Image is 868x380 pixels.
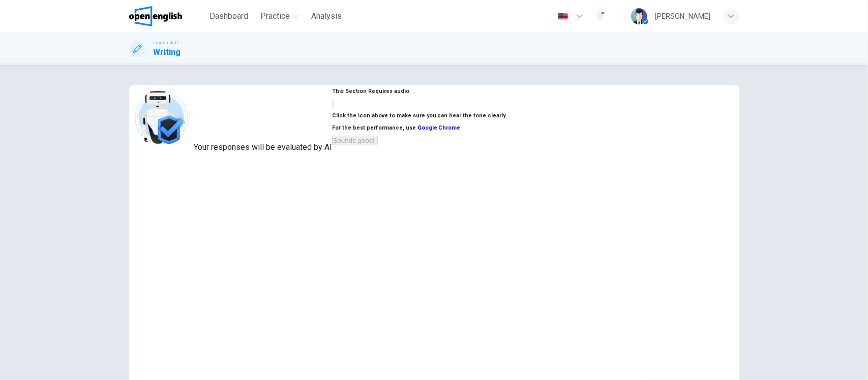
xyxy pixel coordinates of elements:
[129,85,194,150] img: robot icon
[129,6,183,26] img: OpenEnglish logo
[205,7,252,25] button: Dashboard
[417,124,461,131] a: Google Chrome
[332,122,507,134] h6: For the best performance, use
[256,7,303,25] button: Practice
[655,10,711,22] div: [PERSON_NAME]
[631,8,647,24] img: Profile picture
[209,10,248,22] span: Dashboard
[332,85,507,98] h6: This Section Requires audio
[332,110,507,122] h6: Click the icon above to make sure you can hear the tone clearly.
[307,7,346,25] button: Analysis
[129,6,206,26] a: OpenEnglish logo
[332,136,378,145] button: Sounds good!
[311,10,342,22] span: Analysis
[260,10,290,22] span: Practice
[154,46,181,58] h1: Writing
[557,13,570,20] img: en
[194,142,332,152] span: Your responses will be evaluated by AI
[154,39,178,46] span: Linguaskill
